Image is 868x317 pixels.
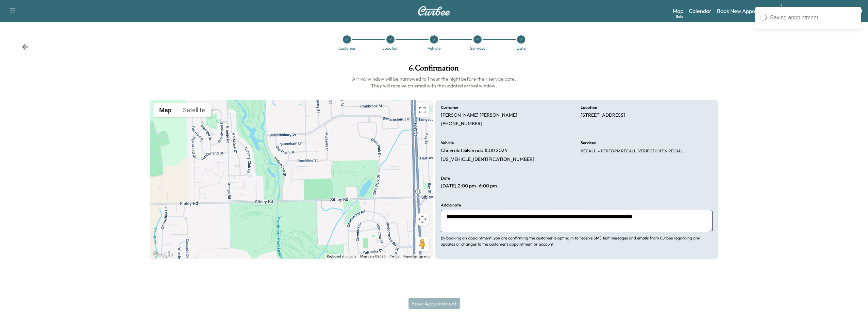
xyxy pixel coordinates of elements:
[581,148,596,154] span: RECALL
[428,46,440,50] div: Vehicle
[441,183,497,189] p: [DATE] , 2:00 pm - 6:00 pm
[689,7,712,15] a: Calendar
[177,103,211,117] button: Show satellite imagery
[441,141,454,145] h6: Vehicle
[596,148,600,154] span: -
[676,14,683,19] div: Beta
[581,141,596,145] h6: Services
[517,46,525,50] div: Date
[390,254,399,258] a: Terms (opens in new tab)
[441,148,507,154] p: Chevrolet Silverado 1500 2024
[770,14,856,22] div: Saving appointment...
[418,6,450,16] img: Curbee Logo
[717,7,774,15] a: Book New Appointment
[581,112,625,118] p: [STREET_ADDRESS]
[382,46,399,50] div: Location
[673,7,683,15] a: MapBeta
[416,237,429,251] button: Drag Pegman onto the map to open Street View
[150,64,718,76] h1: 6 . Confirmation
[360,254,386,258] span: Map data ©2025
[416,103,429,117] button: Toggle fullscreen view
[152,250,174,259] img: Google
[441,203,461,207] h6: Add a note
[150,76,718,89] h6: Arrival window will be narrowed to 1 hour the night before their service date. They will receive ...
[152,250,174,259] a: Open this area in Google Maps (opens a new window)
[600,148,685,154] span: PERFORM RECALL. VERIFIED OPEN RECALL:
[441,235,713,247] p: By booking an appointment, you are confirming the customer is opting in to receive SMS text messa...
[327,254,356,259] button: Keyboard shortcuts
[416,213,429,226] button: Map camera controls
[22,44,29,50] div: Back
[441,156,534,163] p: [US_VEHICLE_IDENTIFICATION_NUMBER]
[338,46,356,50] div: Customer
[153,103,177,117] button: Show street map
[441,121,482,127] p: [PHONE_NUMBER]
[441,105,458,110] h6: Customer
[470,46,485,50] div: Services
[441,112,517,118] p: [PERSON_NAME] [PERSON_NAME]
[441,176,450,180] h6: Date
[581,105,597,110] h6: Location
[403,254,431,258] a: Report a map error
